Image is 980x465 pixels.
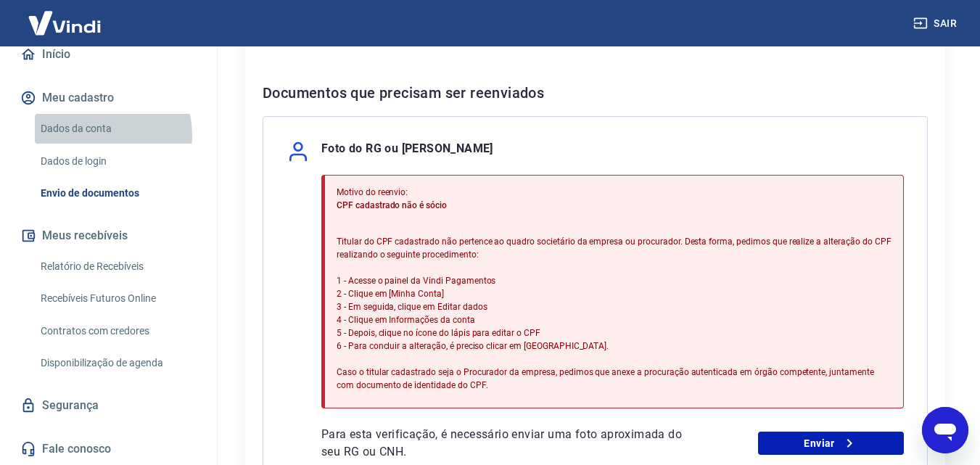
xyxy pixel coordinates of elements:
a: Contratos com credores [35,316,199,346]
img: Vindi [17,1,112,45]
img: user.af206f65c40a7206969b71a29f56cfb7.svg [287,140,310,163]
a: Envio de documentos [35,178,199,208]
button: Sair [910,10,963,37]
p: Foto do RG ou [PERSON_NAME] [321,140,493,163]
a: Enviar [758,432,904,455]
a: Recebíveis Futuros Online [35,284,199,313]
a: Segurança [17,390,199,421]
a: Relatório de Recebíveis [35,252,199,281]
a: Fale conosco [17,433,199,465]
p: Titular do CPF cadastrado não pertence ao quadro societário da empresa ou procurador. Desta forma... [337,235,892,392]
iframe: Botão para abrir a janela de mensagens [922,407,968,453]
button: Meus recebíveis [17,220,199,252]
span: CPF cadastrado não é sócio [337,200,447,210]
a: Disponibilização de agenda [35,348,199,378]
a: Início [17,38,199,70]
h6: Documentos que precisam ser reenviados [263,81,928,104]
p: Motivo do reenvio: [337,186,892,199]
a: Dados de login [35,147,199,176]
button: Meu cadastro [17,82,199,114]
p: Para esta verificação, é necessário enviar uma foto aproximada do seu RG ou CNH. [321,426,700,461]
a: Dados da conta [35,114,199,144]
